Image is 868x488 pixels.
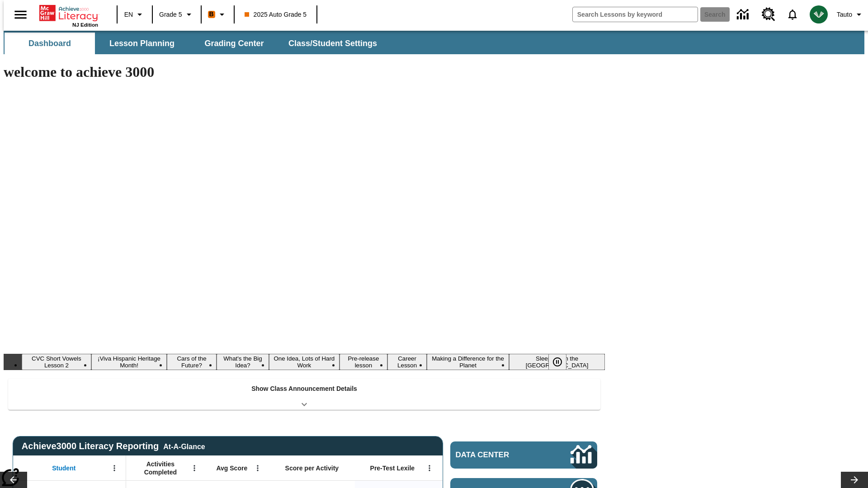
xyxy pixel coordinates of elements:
button: Slide 7 Career Lesson [387,354,427,370]
span: Score per Activity [285,464,339,472]
span: 2025 Auto Grade 5 [245,10,307,19]
button: Language: EN, Select a language [120,6,149,23]
span: B [209,9,214,20]
span: Data Center [456,450,540,460]
span: Achieve3000 Literacy Reporting [22,441,205,451]
button: Dashboard [5,33,95,54]
img: avatar image [810,5,828,23]
button: Lesson carousel, Next [841,472,868,488]
button: Open side menu [7,1,34,28]
p: Show Class Announcement Details [251,384,357,394]
button: Slide 1 CVC Short Vowels Lesson 2 [22,354,91,370]
div: At-A-Glance [163,441,205,451]
button: Open Menu [423,461,436,475]
button: Class/Student Settings [281,33,384,54]
button: Grading Center [189,33,279,54]
button: Boost Class color is orange. Change class color [204,6,231,23]
input: search field [573,7,698,22]
span: Pre-Test Lexile [370,464,415,472]
button: Lesson Planning [97,33,187,54]
a: Notifications [781,3,804,26]
button: Open Menu [251,461,264,475]
button: Slide 5 One Idea, Lots of Hard Work [269,354,340,370]
button: Grade: Grade 5, Select a grade [156,6,198,23]
button: Pause [548,354,566,370]
button: Profile/Settings [833,6,868,23]
button: Slide 4 What's the Big Idea? [217,354,269,370]
div: Home [39,3,98,28]
button: Slide 9 Sleepless in the Animal Kingdom [509,354,605,370]
span: EN [124,10,133,19]
button: Slide 8 Making a Difference for the Planet [427,354,509,370]
div: Pause [548,354,576,370]
a: Data Center [450,441,597,469]
span: Grade 5 [159,10,182,19]
a: Resource Center, Will open in new tab [756,2,781,27]
span: Activities Completed [131,460,190,476]
button: Select a new avatar [804,3,833,26]
h1: welcome to achieve 3000 [4,64,605,80]
span: NJ Edition [72,22,98,28]
button: Slide 3 Cars of the Future? [167,354,217,370]
button: Open Menu [108,461,121,475]
div: SubNavbar [4,33,385,54]
button: Slide 6 Pre-release lesson [340,354,388,370]
a: Data Center [731,2,756,27]
span: Tauto [837,10,852,19]
span: Avg Score [216,464,247,472]
a: Home [39,4,98,22]
button: Open Menu [188,461,201,475]
button: Slide 2 ¡Viva Hispanic Heritage Month! [91,354,167,370]
div: Show Class Announcement Details [8,379,600,410]
span: Student [52,464,75,472]
div: SubNavbar [4,31,864,54]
